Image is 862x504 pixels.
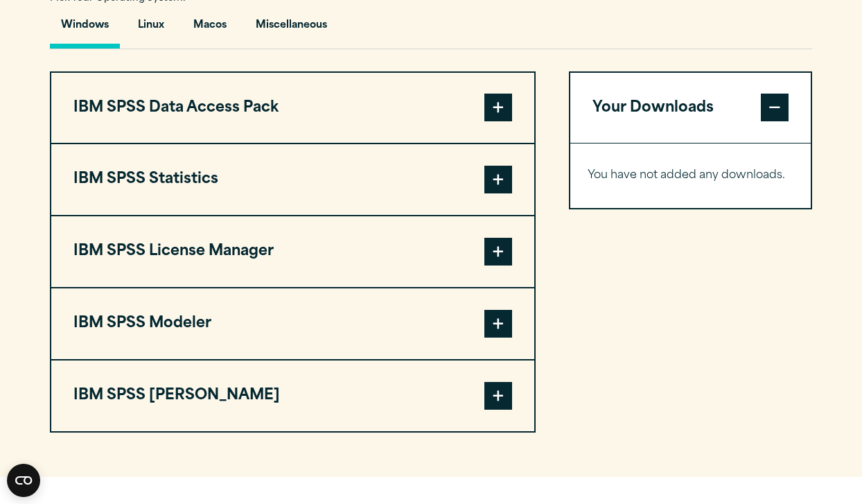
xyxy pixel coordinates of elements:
[51,144,534,215] button: IBM SPSS Statistics
[245,9,338,49] button: Miscellaneous
[588,166,793,186] p: You have not added any downloads.
[570,143,811,208] div: Your Downloads
[127,9,175,49] button: Linux
[570,73,811,144] button: Your Downloads
[182,9,238,49] button: Macos
[7,464,40,497] div: CookieBot Widget Contents
[51,216,534,287] button: IBM SPSS License Manager
[50,9,120,49] button: Windows
[51,288,534,359] button: IBM SPSS Modeler
[51,360,534,431] button: IBM SPSS [PERSON_NAME]
[51,73,534,144] button: IBM SPSS Data Access Pack
[7,464,40,497] svg: CookieBot Widget Icon
[7,464,40,497] button: Open CMP widget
